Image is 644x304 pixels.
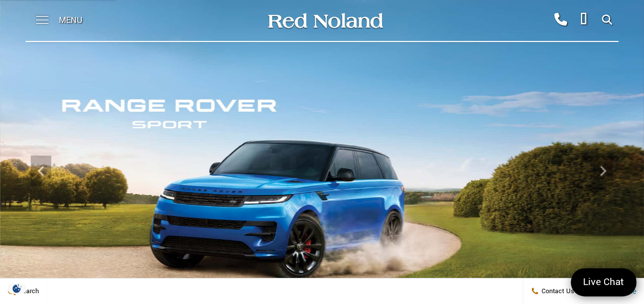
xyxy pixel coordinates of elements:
[571,268,636,296] a: Live Chat
[578,275,629,289] span: Live Chat
[31,156,51,186] div: Previous
[5,283,29,294] section: Click to Open Cookie Consent Modal
[539,287,574,296] span: Contact Us
[266,12,384,30] img: Red Noland Auto Group
[5,283,29,294] img: Opt-Out Icon
[593,156,613,186] div: Next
